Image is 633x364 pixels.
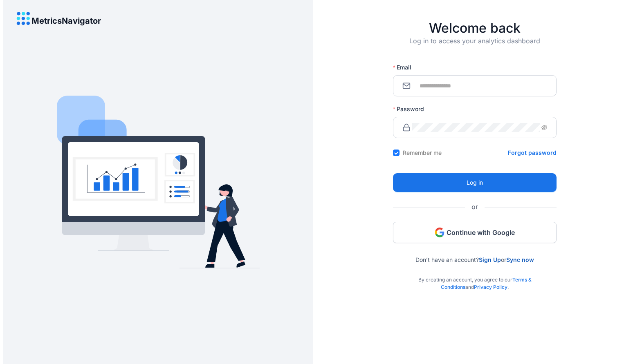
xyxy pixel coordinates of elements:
[465,202,485,212] span: or
[393,63,417,71] label: Email
[393,36,557,59] div: Log in to access your analytics dashboard
[479,256,501,263] a: Sign Up
[412,123,540,132] input: Password
[508,149,557,157] a: Forgot password
[412,81,547,90] input: Email
[393,243,557,263] div: Don’t have an account? or
[447,228,515,237] span: Continue with Google
[541,125,547,130] span: eye-invisible
[31,16,101,25] h4: MetricsNavigator
[474,284,507,290] a: Privacy Policy
[393,263,557,291] div: By creating an account, you agree to our and .
[467,178,483,187] span: Log in
[393,105,430,113] label: Password
[393,222,557,243] button: Continue with Google
[506,256,534,263] a: Sync now
[400,149,445,157] span: Remember me
[393,20,557,36] h4: Welcome back
[393,173,557,192] button: Log in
